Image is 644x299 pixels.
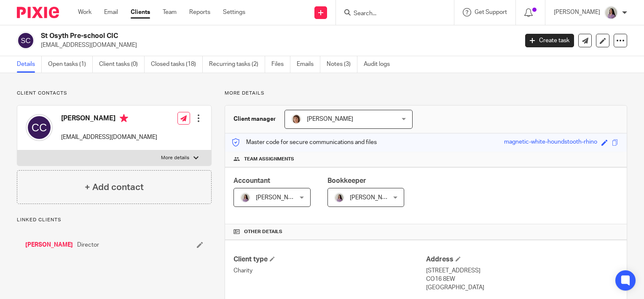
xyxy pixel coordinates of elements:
[426,283,618,292] p: [GEOGRAPHIC_DATA]
[307,116,353,122] span: [PERSON_NAME]
[225,90,627,97] p: More details
[17,217,212,223] p: Linked clients
[327,177,366,184] span: Bookkeeper
[161,155,189,161] p: More details
[104,8,118,16] a: Email
[244,228,282,235] span: Other details
[223,8,245,16] a: Settings
[364,56,396,73] a: Audit logs
[240,193,250,203] img: Olivia.jpg
[48,56,93,73] a: Open tasks (1)
[256,195,302,201] span: [PERSON_NAME]
[41,32,418,41] h2: St Osyth Pre-school CIC
[131,8,150,16] a: Clients
[17,32,35,49] img: svg%3E
[231,138,377,147] p: Master code for secure communications and files
[604,6,618,19] img: Olivia.jpg
[233,255,426,264] h4: Client type
[426,255,618,264] h4: Address
[327,56,357,73] a: Notes (3)
[61,114,157,125] h4: [PERSON_NAME]
[78,8,91,16] a: Work
[120,114,128,122] i: Primary
[209,56,265,73] a: Recurring tasks (2)
[233,266,426,275] p: Charity
[426,275,618,283] p: CO16 8EW
[17,56,42,73] a: Details
[41,41,513,49] p: [EMAIL_ADDRESS][DOMAIN_NAME]
[233,115,276,123] h3: Client manager
[17,7,59,18] img: Pixie
[25,241,73,249] a: [PERSON_NAME]
[77,241,99,249] span: Director
[475,9,507,15] span: Get Support
[504,138,597,147] div: magnetic-white-houndstooth-rhino
[151,56,203,73] a: Closed tasks (18)
[85,181,144,194] h4: + Add contact
[291,114,301,124] img: Pixie%204.jpg
[353,10,429,18] input: Search
[244,156,294,163] span: Team assignments
[554,8,600,16] p: [PERSON_NAME]
[525,34,574,47] a: Create task
[189,8,210,16] a: Reports
[233,177,270,184] span: Accountant
[61,133,157,141] p: [EMAIL_ADDRESS][DOMAIN_NAME]
[334,193,344,203] img: Olivia.jpg
[271,56,290,73] a: Files
[99,56,145,73] a: Client tasks (0)
[26,114,53,141] img: svg%3E
[350,195,396,201] span: [PERSON_NAME]
[163,8,177,16] a: Team
[297,56,320,73] a: Emails
[17,90,212,97] p: Client contacts
[426,266,618,275] p: [STREET_ADDRESS]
